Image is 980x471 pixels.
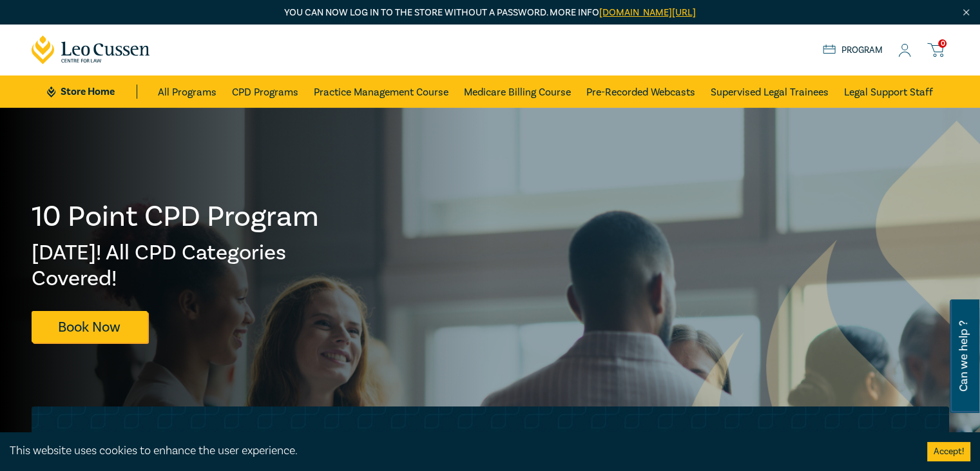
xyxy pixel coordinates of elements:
a: Program [823,43,883,57]
a: All Programs [158,75,216,108]
a: Store Home [47,85,137,99]
a: Pre-Recorded Webcasts [586,75,695,108]
a: [DOMAIN_NAME][URL] [599,6,696,19]
a: Legal Support Staff [844,75,933,108]
button: Accept cookies [927,442,970,461]
a: Medicare Billing Course [464,75,571,108]
div: This website uses cookies to enhance the user experience. [10,443,908,459]
span: Can we help ? [957,307,970,405]
h1: 10 Point CPD Program [32,200,320,234]
a: CPD Programs [232,75,298,108]
span: 0 [938,39,946,48]
p: You can now log in to the store without a password. More info [32,6,949,20]
img: Close [961,7,972,18]
a: Practice Management Course [314,75,448,108]
a: Book Now [32,311,148,343]
a: Supervised Legal Trainees [711,75,829,108]
h2: [DATE]! All CPD Categories Covered! [32,240,320,292]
